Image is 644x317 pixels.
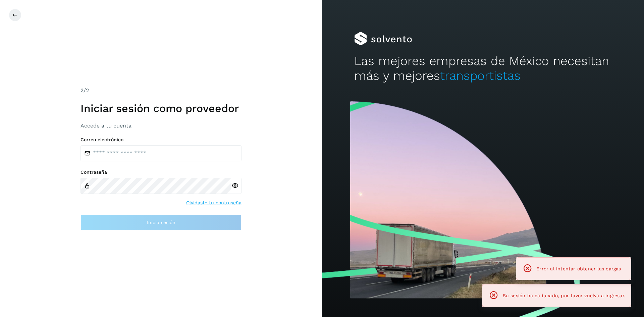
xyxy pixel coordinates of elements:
[440,68,521,83] span: transportistas
[80,214,241,230] button: Inicia sesión
[80,169,241,175] label: Contraseña
[147,220,175,225] span: Inicia sesión
[80,87,84,94] span: 2
[80,137,241,143] label: Correo electrónico
[354,54,612,84] h2: Las mejores empresas de México necesitan más y mejores
[186,199,241,206] a: Olvidaste tu contraseña
[80,102,241,115] h1: Iniciar sesión como proveedor
[80,122,241,129] h3: Accede a tu cuenta
[80,87,241,95] div: /2
[503,293,626,298] span: Su sesión ha caducado, por favor vuelva a ingresar.
[536,266,621,271] span: Error al intentar obtener las cargas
